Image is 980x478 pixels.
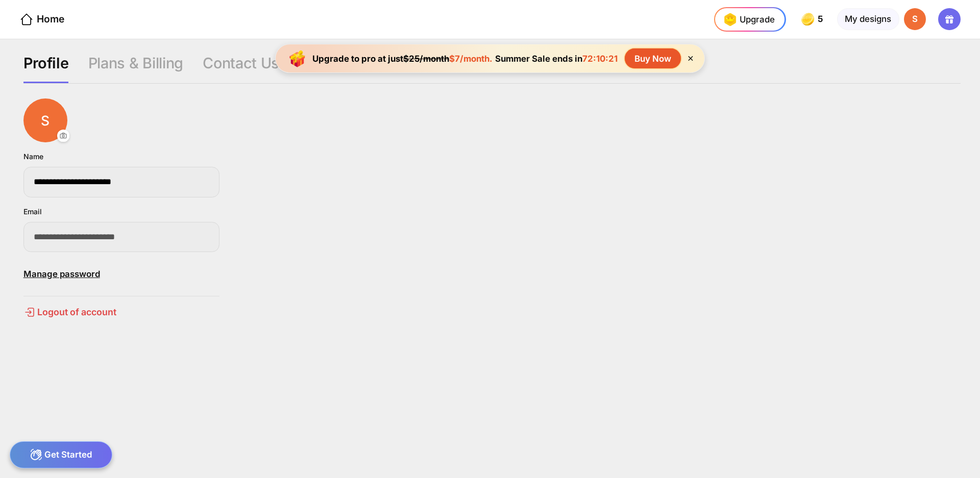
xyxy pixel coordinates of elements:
[720,10,740,29] img: upgrade-nav-btn-icon.gif
[10,441,112,468] div: Get Started
[23,306,219,318] div: Logout of account
[312,54,493,64] div: Upgrade to pro at just
[23,98,67,142] div: S
[904,8,926,30] div: S
[23,207,42,216] div: Email
[88,54,183,83] div: Plans & Billing
[203,54,279,83] div: Contact Us
[625,48,681,68] div: Buy Now
[19,12,64,27] div: Home
[23,152,43,161] div: Name
[493,54,620,64] div: Summer Sale ends in
[720,10,775,29] div: Upgrade
[403,54,449,64] span: $25/month
[23,262,219,286] div: Manage password
[582,54,618,64] span: 72:10:21
[449,54,493,64] span: $7/month.
[837,8,899,30] div: My designs
[818,14,825,24] span: 5
[23,54,69,83] div: Profile
[285,46,310,71] img: upgrade-banner-new-year-icon.gif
